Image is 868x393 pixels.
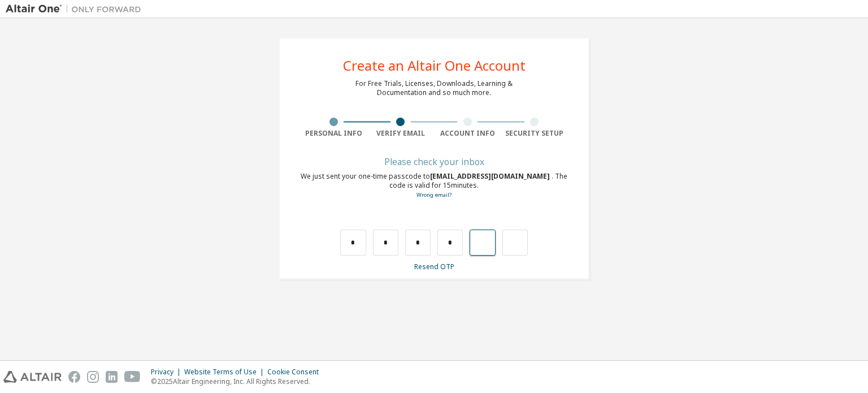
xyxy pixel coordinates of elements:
img: youtube.svg [124,371,141,383]
div: Please check your inbox [300,158,568,165]
div: Verify Email [367,129,435,138]
div: Cookie Consent [267,368,325,377]
img: facebook.svg [68,371,80,383]
span: [EMAIL_ADDRESS][DOMAIN_NAME] [430,171,552,181]
img: Altair One [6,3,147,15]
div: Create an Altair One Account [343,59,526,72]
div: Personal Info [300,129,367,138]
a: Go back to the registration form [416,191,452,198]
div: For Free Trials, Licenses, Downloads, Learning & Documentation and so much more. [355,79,513,97]
div: Account Info [434,129,501,138]
div: Website Terms of Use [184,368,267,377]
p: © 2025 Altair Engineering, Inc. All Rights Reserved. [151,377,325,386]
div: We just sent your one-time passcode to . The code is valid for 15 minutes. [300,172,568,200]
div: Security Setup [501,129,568,138]
div: Privacy [151,368,184,377]
img: instagram.svg [87,371,99,383]
img: linkedin.svg [106,371,118,383]
img: altair_logo.svg [3,371,62,383]
a: Resend OTP [414,262,454,271]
